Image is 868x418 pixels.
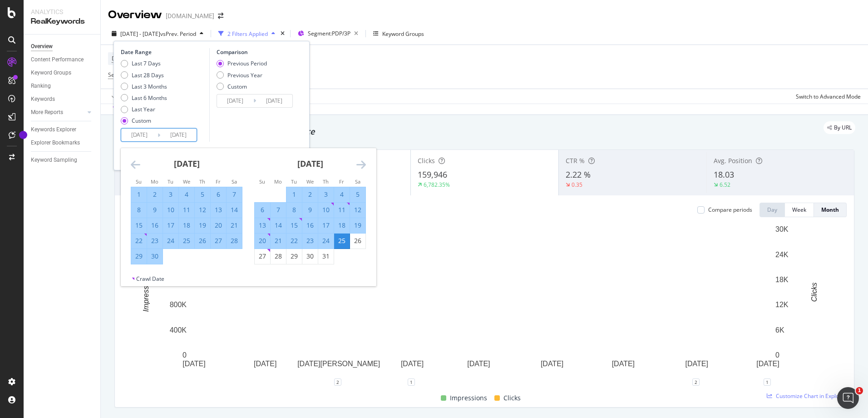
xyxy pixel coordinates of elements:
[767,392,847,400] a: Customize Chart in Explorer
[227,233,242,249] td: Selected. Saturday, June 28, 2025
[318,236,334,245] div: 24
[195,205,210,214] div: 12
[255,252,270,261] div: 27
[350,187,366,202] td: Selected. Saturday, July 5, 2025
[195,190,210,199] div: 5
[318,252,334,261] div: 31
[179,236,194,245] div: 25
[211,205,226,214] div: 13
[217,95,253,107] input: Start Date
[302,221,318,230] div: 16
[132,71,164,79] div: Last 28 Days
[302,187,318,202] td: Selected. Wednesday, July 2, 2025
[122,224,840,382] svg: A chart.
[217,60,267,67] div: Previous Period
[121,117,167,124] div: Custom
[195,233,211,249] td: Selected. Thursday, June 26, 2025
[108,7,162,23] div: Overview
[318,221,334,230] div: 17
[227,190,242,199] div: 7
[334,202,350,218] td: Selected. Friday, July 11, 2025
[31,81,94,91] a: Ranking
[286,252,302,261] div: 29
[612,360,635,368] text: [DATE]
[147,233,163,249] td: Selected. Monday, June 23, 2025
[318,205,334,214] div: 10
[255,233,271,249] td: Selected. Sunday, July 20, 2025
[255,205,270,214] div: 6
[31,108,85,117] a: More Reports
[227,60,267,67] div: Previous Period
[131,252,147,261] div: 29
[274,178,282,185] small: Mo
[31,42,53,51] div: Overview
[227,205,242,214] div: 14
[334,190,350,199] div: 4
[136,275,164,283] div: Crawl Date
[692,378,700,386] div: 2
[572,181,582,189] div: 0.35
[286,205,302,214] div: 8
[179,218,195,233] td: Selected. Wednesday, June 18, 2025
[271,236,286,245] div: 21
[764,378,771,386] div: 1
[271,205,286,214] div: 7
[418,169,447,180] span: 159,946
[318,233,334,249] td: Selected. Thursday, July 24, 2025
[467,360,490,368] text: [DATE]
[286,236,302,245] div: 22
[216,178,221,185] small: Fr
[211,236,226,245] div: 27
[302,205,318,214] div: 9
[356,159,366,170] div: Move forward to switch to the next month.
[163,236,178,245] div: 24
[334,187,350,202] td: Selected. Friday, July 4, 2025
[132,117,151,124] div: Custom
[541,360,563,368] text: [DATE]
[132,94,167,102] div: Last 6 Months
[147,205,163,214] div: 9
[767,206,777,214] div: Day
[131,233,147,249] td: Selected. Sunday, June 22, 2025
[120,30,160,38] span: [DATE] - [DATE]
[255,218,271,233] td: Selected. Sunday, July 13, 2025
[271,233,286,249] td: Selected. Monday, July 21, 2025
[382,30,424,38] div: Keyword Groups
[121,105,167,113] div: Last Year
[199,178,205,185] small: Th
[211,218,227,233] td: Selected. Friday, June 20, 2025
[160,129,197,141] input: End Date
[163,218,179,233] td: Selected. Tuesday, June 17, 2025
[232,178,237,185] small: Sa
[227,83,247,90] div: Custom
[31,42,94,51] a: Overview
[121,60,167,67] div: Last 7 Days
[318,202,334,218] td: Selected. Thursday, July 10, 2025
[166,11,214,20] div: [DOMAIN_NAME]
[720,181,730,189] div: 6.52
[217,48,296,56] div: Comparison
[195,202,211,218] td: Selected. Thursday, June 12, 2025
[211,233,227,249] td: Selected. Friday, June 27, 2025
[255,249,271,264] td: Choose Sunday, July 27, 2025 as your check-out date. It’s available.
[291,178,297,185] small: Tu
[227,221,242,230] div: 21
[132,60,161,67] div: Last 7 Days
[31,55,94,65] a: Content Performance
[271,218,286,233] td: Selected. Monday, July 14, 2025
[31,125,76,134] div: Keywords Explorer
[302,252,318,261] div: 30
[131,190,147,199] div: 1
[355,178,360,185] small: Sa
[334,233,350,249] td: Selected as end date. Friday, July 25, 2025
[211,221,226,230] div: 20
[785,203,814,217] button: Week
[286,233,302,249] td: Selected. Tuesday, July 22, 2025
[792,206,806,214] div: Week
[350,221,365,230] div: 19
[31,95,55,104] div: Keywords
[142,273,150,312] text: Impressions
[163,187,179,202] td: Selected. Tuesday, June 3, 2025
[217,71,267,79] div: Previous Year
